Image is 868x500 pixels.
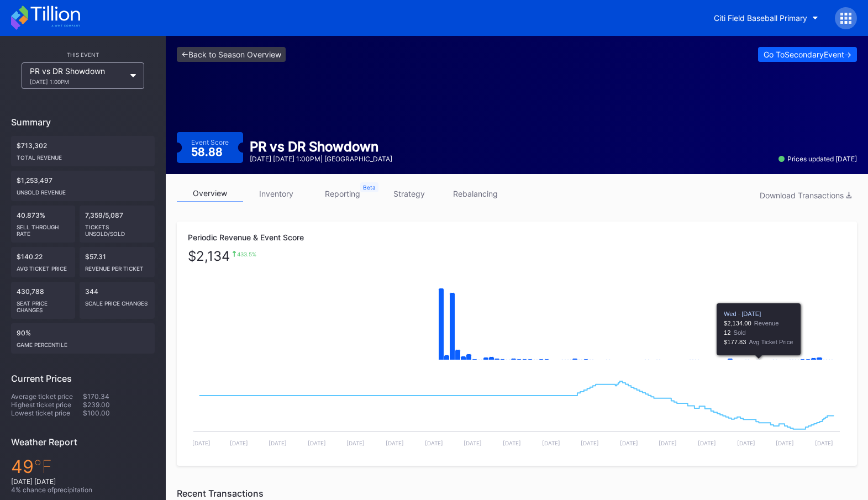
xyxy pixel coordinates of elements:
svg: Chart title [188,372,845,455]
div: $100.00 [83,409,155,417]
a: <-Back to Season Overview [177,47,286,62]
div: 58.88 [191,146,225,157]
div: 430,788 [11,282,75,319]
text: [DATE] [503,440,521,446]
div: PR vs DR Showdown [250,139,392,155]
div: 433.5 % [237,251,256,257]
div: $239.00 [83,401,155,409]
text: [DATE] [815,440,833,446]
a: rebalancing [442,185,508,202]
div: Average ticket price [11,392,83,401]
text: [DATE] [581,440,599,446]
div: 344 [80,282,155,319]
a: strategy [376,185,442,202]
button: Go ToSecondaryEvent-> [758,47,857,62]
text: [DATE] [659,440,677,446]
a: reporting [309,185,376,202]
div: Highest ticket price [11,401,83,409]
div: Unsold Revenue [17,185,149,196]
button: Download Transactions [754,188,857,203]
a: inventory [243,185,309,202]
div: $140.22 [11,247,75,277]
div: $ 2,134 [188,251,230,261]
text: [DATE] [620,440,638,446]
div: [DATE] [DATE] [11,477,155,486]
text: [DATE] [464,440,482,446]
div: $713,302 [11,136,155,166]
div: Game percentile [17,337,149,348]
div: Avg ticket price [17,261,70,272]
div: PR vs DR Showdown [30,66,125,85]
div: Go To Secondary Event -> [764,50,851,59]
span: ℉ [34,456,52,477]
text: [DATE] [425,440,443,446]
div: scale price changes [85,296,149,307]
div: Recent Transactions [177,488,857,499]
div: 49 [11,456,155,477]
div: 4 % chance of precipitation [11,486,155,494]
text: [DATE] [698,440,716,446]
div: Current Prices [11,373,155,384]
div: 7,359/5,087 [80,206,155,243]
div: Download Transactions [760,191,851,200]
div: $170.34 [83,392,155,401]
text: [DATE] [192,440,211,446]
text: [DATE] [542,440,560,446]
div: This Event [11,51,155,58]
div: Sell Through Rate [17,219,70,237]
div: seat price changes [17,296,70,313]
div: Citi Field Baseball Primary [714,13,807,23]
div: Summary [11,117,155,128]
div: Revenue per ticket [85,261,149,272]
div: Weather Report [11,436,155,448]
button: Citi Field Baseball Primary [706,8,827,28]
div: [DATE] [DATE] 1:00PM | [GEOGRAPHIC_DATA] [250,155,392,163]
text: [DATE] [269,440,287,446]
div: $1,253,497 [11,171,155,201]
text: [DATE] [737,440,755,446]
a: overview [177,185,243,202]
div: 40.873% [11,206,75,243]
div: 90% [11,323,155,354]
text: [DATE] [386,440,404,446]
svg: Chart title [188,261,845,372]
text: [DATE] [776,440,794,446]
div: Total Revenue [17,150,149,161]
div: Prices updated [DATE] [778,155,857,163]
div: Event Score [191,138,229,146]
div: Tickets Unsold/Sold [85,219,149,237]
div: Periodic Revenue & Event Score [188,233,846,242]
text: [DATE] [346,440,365,446]
div: [DATE] 1:00PM [30,78,125,85]
text: [DATE] [230,440,248,446]
div: $57.31 [80,247,155,277]
text: [DATE] [308,440,326,446]
div: Lowest ticket price [11,409,83,417]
